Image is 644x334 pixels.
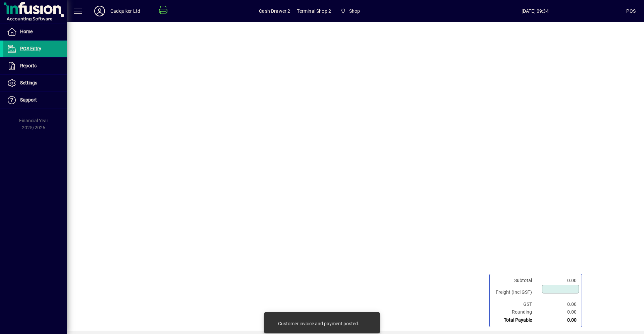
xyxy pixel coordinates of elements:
div: POS [626,6,636,16]
td: Freight (Incl GST) [492,284,539,300]
a: Support [3,92,67,109]
div: Customer invoice and payment posted. [278,320,359,327]
td: GST [492,300,539,308]
td: 0.00 [539,316,579,324]
td: 0.00 [539,308,579,316]
td: Subtotal [492,277,539,284]
span: POS Entry [20,46,41,51]
span: Settings [20,80,37,85]
td: Rounding [492,308,539,316]
a: Reports [3,58,67,74]
button: Profile [89,5,110,17]
td: 0.00 [539,277,579,284]
span: Terminal Shop 2 [297,6,331,16]
span: Shop [338,5,363,17]
span: [DATE] 09:34 [444,6,626,16]
span: Home [20,29,33,34]
a: Settings [3,75,67,91]
span: Reports [20,63,37,68]
a: Home [3,23,67,40]
span: Shop [349,6,360,16]
td: Total Payable [492,316,539,324]
div: Cadquiker Ltd [110,6,140,16]
td: 0.00 [539,300,579,308]
span: Support [20,97,37,103]
span: Cash Drawer 2 [259,6,290,16]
